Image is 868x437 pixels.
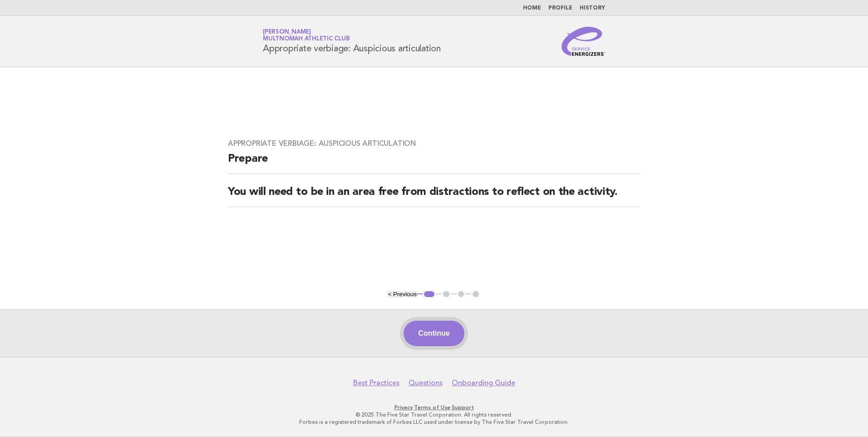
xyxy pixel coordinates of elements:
[228,139,640,148] h3: Appropriate verbiage: Auspicious articulation
[228,152,640,174] h2: Prepare
[395,404,413,411] a: Privacy
[156,418,712,426] p: Forbes is a registered trademark of Forbes LLC used under license by The Five Star Travel Corpora...
[423,290,436,299] button: 1
[562,27,605,56] img: Service Energizers
[409,378,443,387] a: Questions
[228,185,640,207] h2: You will need to be in an area free from distractions to reflect on the activity.
[414,404,450,411] a: Terms of Use
[404,321,464,346] button: Continue
[452,378,515,387] a: Onboarding Guide
[523,5,541,11] a: Home
[452,404,474,411] a: Support
[353,378,399,387] a: Best Practices
[156,404,712,411] p: · ·
[580,5,605,11] a: History
[263,29,350,42] a: [PERSON_NAME]Multnomah Athletic Club
[263,30,441,53] h1: Appropriate verbiage: Auspicious articulation
[388,291,416,298] button: < Previous
[156,411,712,418] p: © 2025 The Five Star Travel Corporation. All rights reserved.
[548,5,572,11] a: Profile
[263,36,350,42] span: Multnomah Athletic Club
